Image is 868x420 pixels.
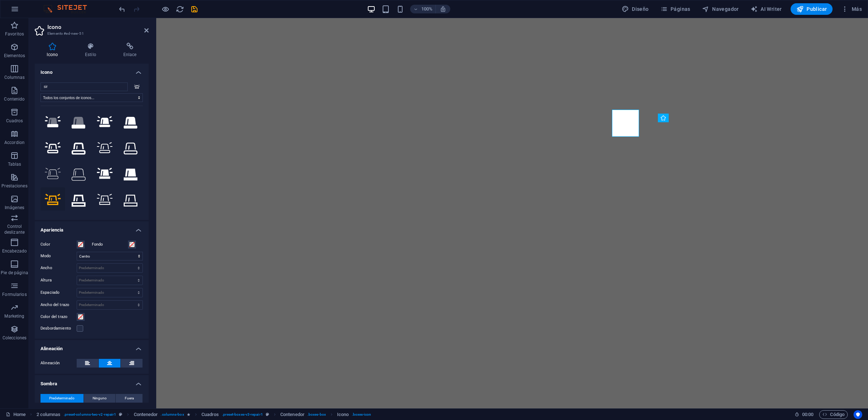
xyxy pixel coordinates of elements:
p: Pie de página [1,270,28,276]
p: Favoritos [5,31,24,37]
button: 100% [410,5,436,13]
button: Siren On (FontAwesome Sharp Light) [93,187,117,212]
i: Guardar (Ctrl+S) [190,5,199,13]
button: Siren On (FontAwesome Light) [93,135,117,160]
button: Siren (FontAwesome Duotone) [67,110,91,134]
i: Al redimensionar, ajustar el nivel de zoom automáticamente para ajustarse al dispositivo elegido. [440,6,446,12]
button: AI Writer [748,3,785,15]
button: Siren On (FontAwesome Solid) [93,110,117,134]
span: . preset-columns-two-v2-repair1 [64,410,116,419]
i: Este elemento es un preajuste personalizable [119,412,122,416]
h3: Elemento #ed-new-51 [47,30,134,37]
label: Espaciado [41,290,77,294]
button: Fuera [116,394,142,403]
p: Encabezado [2,248,27,254]
button: Siren (FontAwesome Sharp Regular) [67,187,91,212]
img: Editor Logo [42,5,96,13]
h4: Estilo [73,43,111,58]
h6: Tiempo de la sesión [795,410,814,419]
label: Color del trazo [41,313,77,321]
button: Ninguno [84,394,116,403]
p: Colecciones [3,335,26,341]
span: Predeterminado [49,394,75,403]
button: Siren (FontAwesome Sharp Solid) [118,161,143,186]
div: Siren On (FontAwesome Sharp Regular) [131,82,143,91]
p: Prestaciones [1,183,27,189]
i: Volver a cargar página [176,5,184,13]
p: Formularios [2,292,26,297]
button: Páginas [658,3,693,15]
button: reload [175,5,184,13]
span: Páginas [660,5,690,13]
button: Siren On (FontAwesome Duotone) [41,110,65,134]
a: Haz clic para cancelar la selección y doble clic para abrir páginas [6,410,26,419]
span: Ninguno [93,394,107,403]
p: Contenido [4,96,25,102]
button: Diseño [619,3,652,15]
span: Código [822,410,844,419]
span: . columns-box [161,410,184,419]
nav: breadcrumb [37,410,371,419]
label: Ancho del trazo [41,303,77,307]
p: Imágenes [5,205,24,211]
label: Altura [41,278,77,282]
span: Más [841,5,862,13]
button: Usercentrics [854,410,862,419]
button: Siren On (FontAwesome Thin) [41,161,65,186]
button: Siren (FontAwesome Thin) [67,161,91,186]
button: undo [118,5,126,13]
button: Predeterminado [41,394,84,403]
span: . boxes-icon [352,410,371,419]
button: Siren (FontAwesome Solid) [118,110,143,134]
button: Siren On (FontAwesome Sharp Solid) [93,161,117,186]
h4: Apariencia [35,221,149,234]
label: Alineación [41,359,77,368]
span: Publicar [796,5,827,13]
span: . preset-boxes-v3-repair1 [222,410,263,419]
p: Cuadros [6,118,23,124]
p: Accordion [4,140,25,145]
h2: Icono [47,24,149,30]
p: Elementos [4,53,25,59]
input: Iconos de búsqueda (square, star half, etc.) [41,82,128,91]
button: Siren (FontAwesome Light) [118,135,143,160]
p: Tablas [8,161,21,167]
h4: Icono [35,64,149,77]
button: Haz clic para salir del modo de previsualización y seguir editando [161,5,170,13]
p: Columnas [4,75,25,80]
h6: 100% [421,5,433,13]
span: Haz clic para seleccionar y doble clic para editar [280,410,305,419]
button: save [190,5,199,13]
i: El elemento contiene una animación [187,412,190,416]
button: Siren On (FontAwesome Regular) [41,135,65,160]
h4: Sombra [35,375,149,388]
button: Siren (FontAwesome Sharp Light) [118,187,143,212]
span: 00 00 [802,410,813,419]
h4: Icono [35,43,73,58]
h4: Alineación [35,340,149,353]
span: Haz clic para seleccionar y doble clic para editar [37,410,61,419]
span: Haz clic para seleccionar y doble clic para editar [337,410,349,419]
span: Diseño [622,5,649,13]
i: Este elemento es un preajuste personalizable [266,412,269,416]
span: . boxes-box [307,410,326,419]
span: AI Writer [750,5,782,13]
span: : [807,412,808,417]
label: Modo [41,252,77,260]
div: Diseño (Ctrl+Alt+Y) [619,3,652,15]
h4: Enlace [111,43,149,58]
p: Marketing [4,313,24,319]
button: Código [819,410,848,419]
button: Más [838,3,865,15]
label: Fondo [92,240,128,249]
button: Siren (FontAwesome Regular) [67,135,91,160]
i: Deshacer: Cambiar icono (Ctrl+Z) [118,5,126,13]
button: Navegador [699,3,742,15]
button: Siren On (FontAwesome Sharp Regular) [41,187,65,212]
label: Ancho [41,266,77,270]
span: Haz clic para seleccionar y doble clic para editar [201,410,219,419]
button: Publicar [791,3,833,15]
span: Fuera [125,394,134,403]
label: Desbordamiento [41,324,77,333]
span: Navegador [702,5,739,13]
